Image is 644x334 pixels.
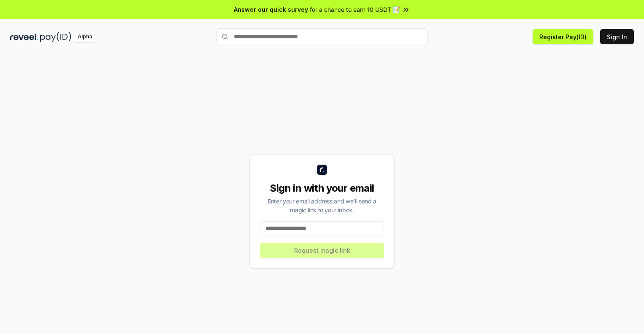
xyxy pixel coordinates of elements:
span: for a chance to earn 10 USDT 📝 [310,5,400,14]
img: pay_id [40,32,71,42]
img: reveel_dark [10,32,38,42]
button: Sign In [600,29,634,44]
button: Register Pay(ID) [533,29,593,44]
div: Enter your email address and we’ll send a magic link to your inbox. [260,197,384,214]
img: logo_small [317,165,327,175]
div: Sign in with your email [260,182,384,195]
span: Answer our quick survey [234,5,308,14]
div: Alpha [73,32,97,42]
